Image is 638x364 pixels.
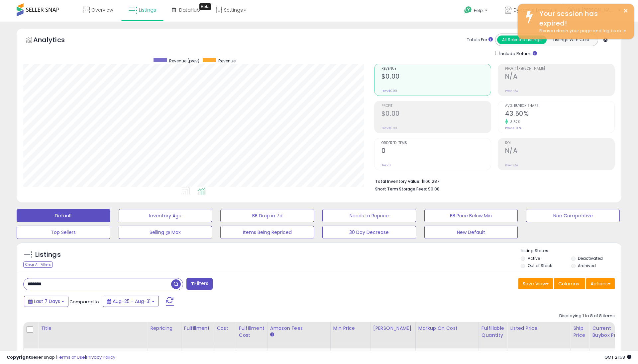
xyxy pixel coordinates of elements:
[623,7,628,15] button: ×
[24,296,68,307] button: Last 7 Days
[505,126,521,130] small: Prev: 41.88%
[481,325,504,339] div: Fulfillable Quantity
[322,209,416,222] button: Needs to Reprice
[375,186,427,192] b: Short Term Storage Fees:
[91,7,113,13] span: Overview
[270,325,328,332] div: Amazon Fees
[505,73,614,82] h2: N/A
[169,58,199,64] span: Revenue (prev)
[220,226,314,239] button: Items Being Repriced
[381,67,491,71] span: Revenue
[505,67,614,71] span: Profit [PERSON_NAME]
[217,325,233,332] div: Cost
[7,354,115,361] div: seller snap | |
[33,35,78,46] h5: Analytics
[113,298,151,305] span: Aug-25 - Aug-31
[415,322,478,348] th: The percentage added to the cost of goods (COGS) that forms the calculator for Min & Max prices.
[119,226,212,239] button: Selling @ Max
[7,354,31,360] strong: Copyright
[418,325,476,332] div: Markup on Cost
[57,354,85,360] a: Terms of Use
[505,104,614,108] span: Avg. Buybox Share
[381,104,491,108] span: Profit
[375,179,420,184] b: Total Inventory Value:
[592,325,626,339] div: Current Buybox Price
[546,36,596,44] button: Listings With Cost
[424,209,518,222] button: BB Price Below Min
[459,1,494,22] a: Help
[424,226,518,239] button: New Default
[505,141,614,145] span: ROI
[558,280,579,287] span: Columns
[578,255,603,261] label: Deactivated
[86,354,115,360] a: Privacy Policy
[150,325,178,332] div: Repricing
[528,255,540,261] label: Active
[373,325,413,332] div: [PERSON_NAME]
[381,110,491,119] h2: $0.00
[534,28,629,34] div: Please refresh your page and log back in
[604,354,631,360] span: 2025-09-10 21:58 GMT
[578,263,596,268] label: Archived
[428,186,440,192] span: $0.08
[497,36,547,44] button: All Selected Listings
[381,89,397,93] small: Prev: $0.00
[505,110,614,119] h2: 43.50%
[322,226,416,239] button: 30 Day Decrease
[23,261,53,268] div: Clear All Filters
[179,7,200,13] span: DataHub
[573,325,586,339] div: Ship Price
[17,209,110,222] button: Default
[505,89,518,93] small: Prev: N/A
[510,325,568,332] div: Listed Price
[381,126,397,130] small: Prev: $0.00
[505,163,518,167] small: Prev: N/A
[35,250,61,259] h5: Listings
[333,325,368,332] div: Min Price
[270,332,274,338] small: Amazon Fees.
[17,226,110,239] button: Top Sellers
[467,37,493,43] div: Totals For
[513,7,552,13] span: Dynamic Lamps
[220,209,314,222] button: BB Drop in 7d
[69,299,100,305] span: Compared to:
[508,119,520,124] small: 3.87%
[139,7,156,13] span: Listings
[528,263,552,268] label: Out of Stock
[464,6,472,14] i: Get Help
[526,209,620,222] button: Non Competitive
[381,163,391,167] small: Prev: 0
[554,278,585,289] button: Columns
[184,325,211,332] div: Fulfillment
[375,177,610,185] li: $160,287
[41,325,145,332] div: Title
[505,147,614,156] h2: N/A
[119,209,212,222] button: Inventory Age
[534,9,629,28] div: Your session has expired!
[218,58,236,64] span: Revenue
[474,8,483,13] span: Help
[239,325,265,339] div: Fulfillment Cost
[518,278,553,289] button: Save View
[186,278,212,290] button: Filters
[199,3,211,10] div: Tooltip anchor
[586,278,615,289] button: Actions
[381,147,491,156] h2: 0
[490,49,545,57] div: Include Returns
[521,248,621,254] p: Listing States:
[559,313,615,319] div: Displaying 1 to 8 of 8 items
[381,141,491,145] span: Ordered Items
[34,298,60,305] span: Last 7 Days
[381,73,491,82] h2: $0.00
[103,296,159,307] button: Aug-25 - Aug-31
